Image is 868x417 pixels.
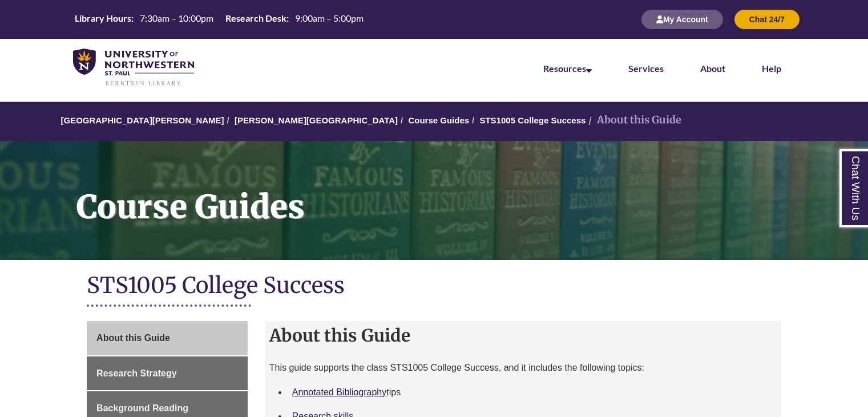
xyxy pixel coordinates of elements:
a: Services [628,63,664,74]
a: Hours Today [70,12,368,27]
th: Library Hours: [70,12,135,25]
span: 9:00am – 5:00pm [295,13,364,23]
a: STS1005 College Success [479,115,586,125]
a: [PERSON_NAME][GEOGRAPHIC_DATA] [235,115,398,125]
button: Chat 24/7 [734,10,800,29]
a: About this Guide [87,321,248,355]
a: Resources [543,63,592,74]
p: This guide supports the class STS1005 College Success, and it includes the following topics: [269,361,777,375]
a: Chat 24/7 [734,14,800,24]
span: 7:30am – 10:00pm [140,13,213,23]
li: About this Guide [586,112,681,129]
a: Research Strategy [87,356,248,391]
img: UNWSP Library Logo [73,49,194,87]
a: Annotated Bibliography [292,387,386,397]
span: Research Strategy [96,368,177,378]
h1: STS1005 College Success [87,271,781,302]
a: About [700,63,725,74]
h1: Course Guides [64,141,868,245]
a: Course Guides [408,115,469,125]
li: tips [288,380,777,404]
a: [GEOGRAPHIC_DATA][PERSON_NAME] [60,115,224,125]
th: Research Desk: [221,12,290,25]
h2: About this Guide [265,321,781,350]
button: My Account [641,10,723,29]
a: Help [762,63,781,74]
table: Hours Today [70,12,368,26]
span: About this Guide [96,333,170,343]
a: My Account [641,14,723,24]
span: Background Reading [96,403,188,413]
